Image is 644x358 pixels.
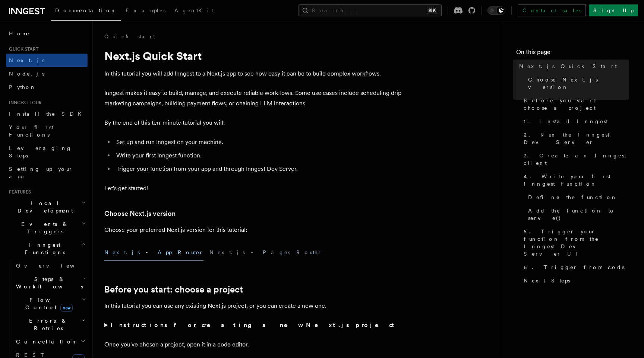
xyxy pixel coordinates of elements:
span: Define the function [528,194,617,201]
button: Errors & Retries [13,314,88,335]
span: Install the SDK [9,111,86,117]
a: 5. Trigger your function from the Inngest Dev Server UI [521,225,629,260]
a: Examples [121,2,170,20]
li: Write your first Inngest function. [114,150,402,161]
a: Python [6,80,88,94]
a: Choose Next.js version [104,208,176,219]
h4: On this page [516,48,629,60]
span: Leveraging Steps [9,145,72,159]
button: Next.js - App Router [104,244,203,261]
li: Trigger your function from your app and through Inngest Dev Server. [114,164,402,174]
a: Quick start [104,33,155,40]
span: Add the function to serve() [528,207,629,222]
a: 6. Trigger from code [521,260,629,274]
span: Before you start: choose a project [524,97,629,112]
span: 2. Run the Inngest Dev Server [524,131,629,146]
span: Features [6,189,31,195]
button: Toggle dark mode [487,6,505,15]
p: In this tutorial you will add Inngest to a Next.js app to see how easy it can be to build complex... [104,68,402,79]
a: Your first Functions [6,121,88,141]
span: Quick start [6,46,38,52]
span: Overview [16,263,93,269]
h1: Next.js Quick Start [104,49,402,63]
span: 1. Install Inngest [524,118,608,125]
a: Define the function [525,191,629,204]
p: Inngest makes it easy to build, manage, and execute reliable workflows. Some use cases include sc... [104,88,402,109]
a: 2. Run the Inngest Dev Server [521,128,629,149]
a: Add the function to serve() [525,204,629,225]
span: Documentation [55,7,117,13]
span: Node.js [9,71,44,77]
span: Examples [126,7,165,13]
button: Local Development [6,196,88,217]
button: Inngest Functions [6,238,88,259]
a: Next Steps [521,274,629,287]
a: Next.js Quick Start [516,60,629,73]
span: 4. Write your first Inngest function [524,173,629,188]
a: 1. Install Inngest [521,115,629,128]
a: Choose Next.js version [525,73,629,94]
span: Inngest Functions [6,241,80,256]
button: Search...⌘K [299,4,442,16]
a: Overview [13,259,88,272]
a: 4. Write your first Inngest function [521,170,629,191]
span: 6. Trigger from code [524,263,625,271]
span: 5. Trigger your function from the Inngest Dev Server UI [524,228,629,258]
span: Events & Triggers [6,220,81,235]
span: Next.js Quick Start [519,63,617,70]
a: Next.js [6,54,88,67]
span: Setting up your app [9,166,73,179]
a: Setting up your app [6,162,88,183]
a: Contact sales [518,4,586,16]
span: Next.js [9,57,44,63]
p: Let's get started! [104,183,402,194]
a: Node.js [6,67,88,80]
button: Next.js - Pages Router [209,244,322,261]
strong: Instructions for creating a new Next.js project [111,322,397,329]
a: Before you start: choose a project [104,284,243,295]
span: Your first Functions [9,124,53,138]
kbd: ⌘K [427,7,437,14]
span: Cancellation [13,338,78,345]
span: Errors & Retries [13,317,81,332]
span: Flow Control [13,296,82,311]
span: Next Steps [524,277,570,284]
span: Steps & Workflows [13,275,83,290]
span: AgentKit [174,7,214,13]
a: Home [6,27,88,40]
span: 3. Create an Inngest client [524,152,629,167]
p: Once you've chosen a project, open it in a code editor. [104,339,402,350]
button: Cancellation [13,335,88,348]
span: Python [9,84,36,90]
span: Local Development [6,199,81,214]
span: new [60,304,73,312]
summary: Instructions for creating a new Next.js project [104,320,402,330]
p: In this tutorial you can use any existing Next.js project, or you can create a new one. [104,301,402,311]
span: Inngest tour [6,100,42,106]
a: Documentation [51,2,121,21]
a: Before you start: choose a project [521,94,629,115]
button: Flow Controlnew [13,293,88,314]
button: Steps & Workflows [13,272,88,293]
a: Leveraging Steps [6,141,88,162]
li: Set up and run Inngest on your machine. [114,137,402,147]
a: Sign Up [589,4,638,16]
span: Home [9,30,30,37]
p: By the end of this ten-minute tutorial you will: [104,118,402,128]
span: Choose Next.js version [528,76,629,91]
a: AgentKit [170,2,218,20]
a: 3. Create an Inngest client [521,149,629,170]
p: Choose your preferred Next.js version for this tutorial: [104,225,402,235]
a: Install the SDK [6,107,88,121]
button: Events & Triggers [6,217,88,238]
